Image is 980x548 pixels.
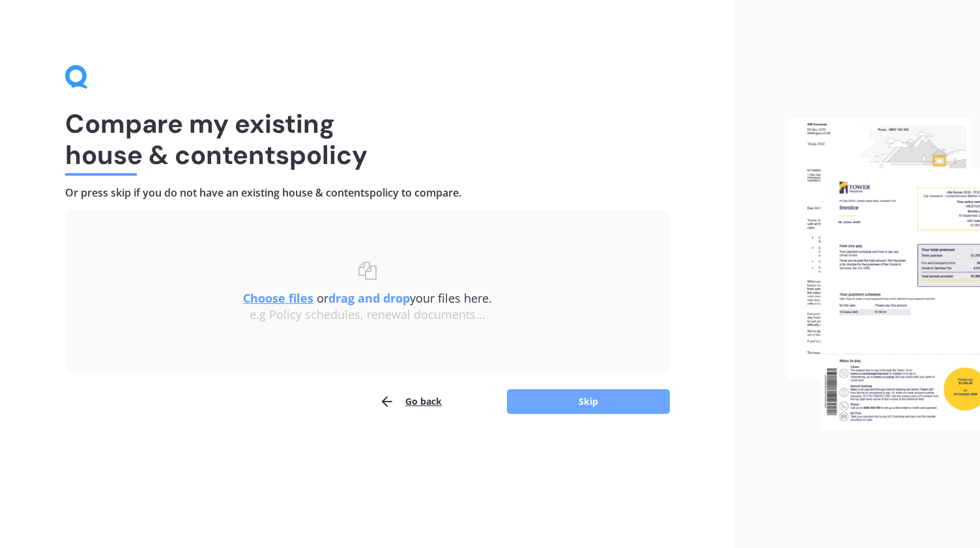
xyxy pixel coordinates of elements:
[379,389,442,415] button: Go back
[507,389,670,414] button: Skip
[65,186,670,200] h4: Or press skip if you do not have an existing house & contents policy to compare.
[243,290,313,306] u: Choose files
[787,118,980,430] img: files.webp
[243,290,492,306] span: or your files here.
[91,308,644,322] div: e.g Policy schedules, renewal documents...
[65,108,670,171] h1: Compare my existing house & contents policy
[328,290,410,306] b: drag and drop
